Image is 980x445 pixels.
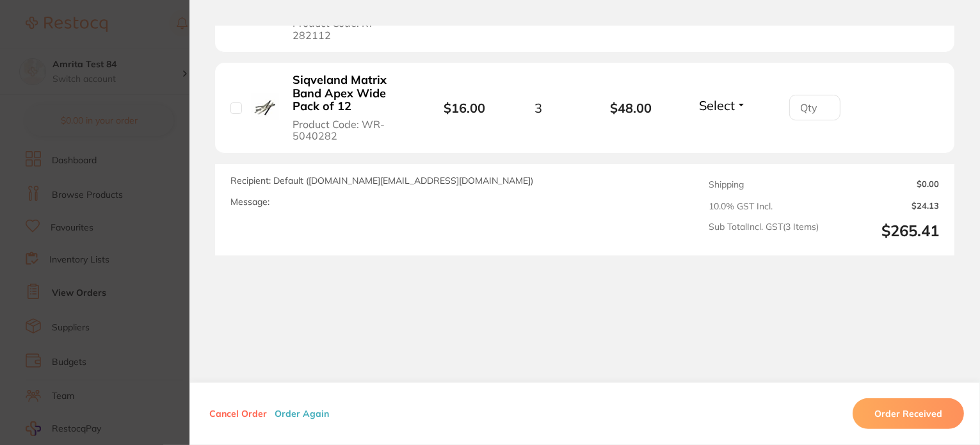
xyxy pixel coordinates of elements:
[699,97,735,113] span: Select
[789,95,840,120] input: Qty
[709,179,744,190] span: Shipping
[444,100,485,116] b: $16.00
[535,101,543,115] span: 3
[829,201,939,211] output: $24.13
[271,408,333,419] button: Order Again
[853,398,964,429] button: Order Received
[709,201,819,211] span: 10.0 % GST Incl.
[289,73,417,143] button: Siqveland Matrix Band Apex Wide Pack of 12 Product Code: WR-5040282
[293,74,413,113] b: Siqveland Matrix Band Apex Wide Pack of 12
[695,97,750,113] button: Select
[205,408,271,419] button: Cancel Order
[230,197,269,207] label: Message:
[252,93,279,120] img: Siqveland Matrix Band Apex Wide Pack of 12
[230,175,533,186] span: Recipient: Default ( [DOMAIN_NAME][EMAIL_ADDRESS][DOMAIN_NAME] )
[293,17,413,41] span: Product Code: KY-282112
[293,118,413,142] span: Product Code: WR-5040282
[584,101,677,115] b: $48.00
[829,179,939,191] output: $0.00
[829,222,939,240] output: $265.41
[709,222,819,240] span: Sub Total Incl. GST ( 3 Items)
